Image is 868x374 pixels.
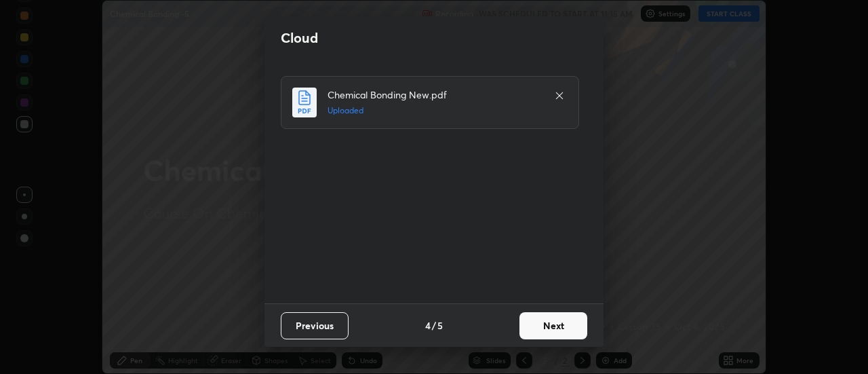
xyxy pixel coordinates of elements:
[328,105,540,117] h5: Uploaded
[328,88,540,102] h4: Chemical Bonding New.pdf
[281,312,349,339] button: Previous
[432,318,436,333] h4: /
[437,318,443,333] h4: 5
[425,318,431,333] h4: 4
[281,29,318,47] h2: Cloud
[519,312,587,339] button: Next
